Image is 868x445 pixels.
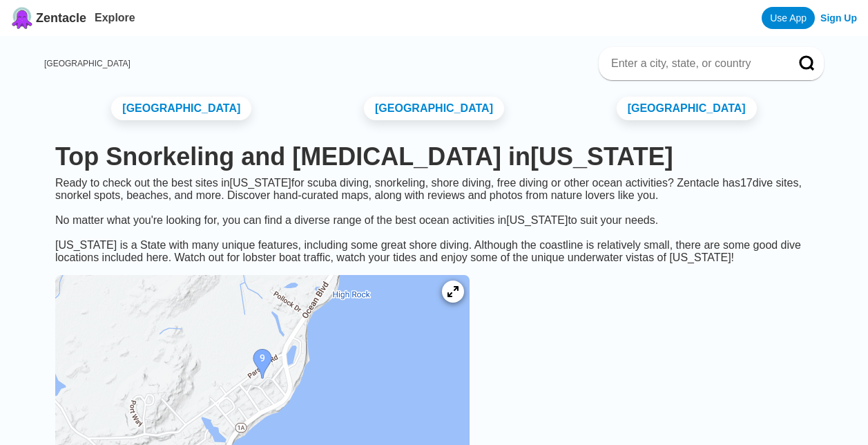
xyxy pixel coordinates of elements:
[610,57,780,70] input: Enter a city, state, or country
[820,12,857,23] a: Sign Up
[11,7,86,29] a: Zentacle logoZentacle
[617,97,757,120] a: [GEOGRAPHIC_DATA]
[364,97,504,120] a: [GEOGRAPHIC_DATA]
[95,12,135,23] a: Explore
[111,97,251,120] a: [GEOGRAPHIC_DATA]
[44,239,824,264] div: [US_STATE] is a State with many unique features, including some great shore diving. Although the ...
[44,59,131,68] a: [GEOGRAPHIC_DATA]
[36,11,86,26] span: Zentacle
[55,142,813,171] h1: Top Snorkeling and [MEDICAL_DATA] in [US_STATE]
[11,7,33,29] img: Zentacle logo
[44,177,824,239] div: Ready to check out the best sites in [US_STATE] for scuba diving, snorkeling, shore diving, free ...
[762,7,815,29] a: Use App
